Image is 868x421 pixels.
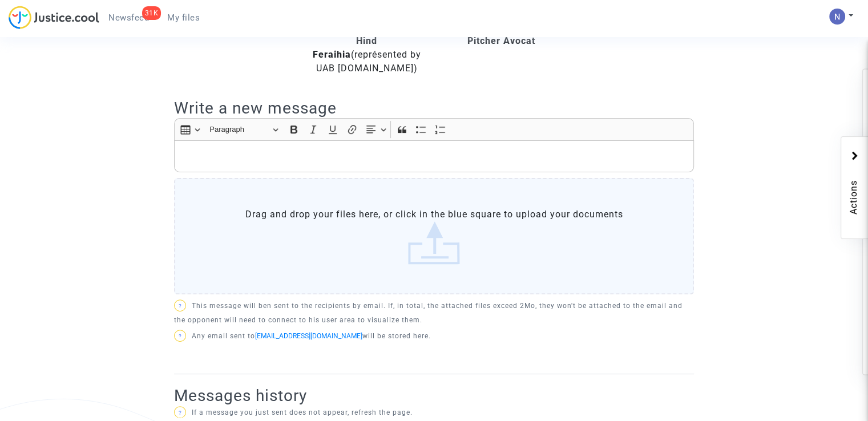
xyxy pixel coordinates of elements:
span: Newsfeed [108,13,149,23]
b: Pitcher Avocat [467,35,535,46]
p: If a message you just sent does not appear, refresh the page. [174,406,694,420]
h2: Messages history [174,386,694,406]
a: 31KNewsfeed [99,9,158,26]
p: Any email sent to will be stored here. [174,329,694,343]
span: Paragraph [209,123,269,136]
button: Paragraph [204,121,283,139]
b: Hind Feraihia [313,35,378,60]
h2: Write a new message [174,98,694,118]
p: This message will ben sent to the recipients by email. If, in total, the attached files exceed 2M... [174,299,694,327]
span: (représented by UAB [DOMAIN_NAME]) [316,49,421,74]
a: My files [158,9,209,26]
div: Editor toolbar [174,118,694,140]
span: ? [178,410,181,416]
a: [EMAIL_ADDRESS][DOMAIN_NAME] [255,332,362,340]
span: My files [167,13,200,23]
span: ? [178,303,181,309]
div: 31K [142,6,162,20]
img: jc-logo.svg [9,6,99,29]
span: ? [178,333,181,339]
img: ACg8ocLbdXnmRFmzhNqwOPt_sjleXT1r-v--4sGn8-BO7_nRuDcVYw=s96-c [829,9,845,25]
span: Actions [847,148,861,233]
div: Rich Text Editor, main [174,140,694,172]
